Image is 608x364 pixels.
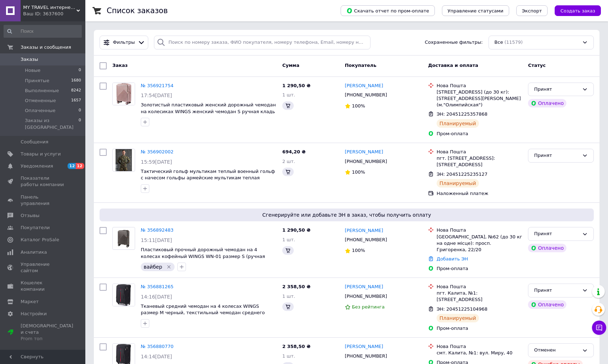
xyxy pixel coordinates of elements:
[112,149,135,172] a: Фото товару
[345,227,383,234] a: [PERSON_NAME]
[437,256,468,262] a: Добавить ЭН
[21,151,61,157] span: Товары и услуги
[21,249,47,255] span: Аналитика
[141,102,276,114] span: Золотистый пластиковый женский дорожный чемодан на колесиках WINGS женский чемодан S ручная кладь
[112,227,135,250] a: Фото товару
[25,88,59,94] span: Выполненные
[71,78,81,84] span: 1680
[102,211,591,218] span: Сгенерируйте или добавьте ЭН в заказ, чтобы получить оплату
[505,39,523,45] span: (11579)
[21,237,59,243] span: Каталог ProSale
[437,172,487,177] span: ЭН: 20451225235127
[341,5,435,16] button: Скачать отчет по пром-оплате
[71,88,81,94] span: 8242
[21,323,73,342] span: [DEMOGRAPHIC_DATA] и счета
[113,83,135,105] img: Фото товару
[21,299,39,305] span: Маркет
[21,139,48,145] span: Сообщения
[76,163,84,169] span: 12
[21,163,53,169] span: Уведомления
[534,152,579,159] div: Принят
[592,321,606,335] button: Чат с покупателем
[352,248,365,253] span: 100%
[141,169,275,187] a: Тактический гольф мультикам теплый военный гольф с начесом гольфы армейские мультикам теплая водо...
[437,227,522,233] div: Нова Пошта
[437,314,479,322] div: Планируемый
[112,284,135,306] a: Фото товару
[112,63,128,68] span: Заказ
[141,247,265,265] a: Пластиковый прочный дорожный чемодан на 4 колесах кофейный WINGS WN-01 размер S (ручная кладь) ма...
[113,39,135,46] span: Фильтры
[346,7,429,14] span: Скачать отчет по пром-оплате
[345,149,383,155] a: [PERSON_NAME]
[528,300,566,309] div: Оплачено
[437,190,522,197] div: Наложенный платеж
[21,56,38,63] span: Заказы
[448,8,503,14] span: Управление статусами
[141,159,172,165] span: 15:59[DATE]
[282,284,310,289] span: 2 358,50 ₴
[442,5,509,16] button: Управление статусами
[437,89,522,109] div: [STREET_ADDRESS] (до 30 кг): [STREET_ADDRESS][PERSON_NAME] (м."Олимпийская")
[534,230,579,238] div: Принят
[166,264,172,270] svg: Удалить метку
[534,347,579,354] div: Отменен
[141,227,174,233] a: № 356892483
[141,284,174,289] a: № 356881265
[437,131,522,137] div: Пром-оплата
[107,6,168,15] h1: Список заказов
[352,169,365,175] span: 100%
[528,63,546,68] span: Статус
[112,83,135,105] a: Фото товару
[437,325,522,332] div: Пром-оплата
[71,97,81,104] span: 1657
[352,103,365,109] span: 100%
[141,237,172,243] span: 15:11[DATE]
[21,311,47,317] span: Настройки
[141,83,174,88] a: № 356921754
[282,353,295,359] span: 1 шт.
[437,155,522,168] div: пгт. [STREET_ADDRESS]: [STREET_ADDRESS]
[21,212,39,219] span: Отзывы
[25,107,55,114] span: Оплаченные
[282,92,295,97] span: 1 шт.
[343,352,389,361] div: [PHONE_NUMBER]
[25,67,41,74] span: Новые
[522,8,542,14] span: Экспорт
[21,225,50,231] span: Покупатели
[437,83,522,89] div: Нова Пошта
[437,343,522,350] div: Нова Пошта
[141,304,265,322] a: Тканевый средний чемодан на 4 колесах WINGS размер М черный, текстильный чемодан среднего размера
[437,290,522,303] div: пгт. Калита, №1: [STREET_ADDRESS]
[495,39,503,46] span: Все
[345,284,383,290] a: [PERSON_NAME]
[560,8,595,14] span: Создать заказ
[21,194,66,207] span: Панель управления
[534,287,579,294] div: Принят
[282,63,299,68] span: Сумма
[437,111,487,117] span: ЭН: 20451225357868
[282,237,295,242] span: 1 шт.
[141,344,174,349] a: № 356880770
[113,230,135,248] img: Фото товару
[428,63,478,68] span: Доставка и оплата
[21,280,66,292] span: Кошелек компании
[282,344,310,349] span: 2 358,50 ₴
[144,264,162,270] span: вайбер
[345,83,383,89] a: [PERSON_NAME]
[141,294,172,300] span: 14:16[DATE]
[437,119,479,128] div: Планируемый
[113,284,135,306] img: Фото товару
[534,86,579,93] div: Принят
[437,149,522,155] div: Нова Пошта
[23,4,76,11] span: MY TRAVEL интернет-магазин сумок, одежды и аксессуаров
[141,149,174,154] a: № 356902002
[437,350,522,356] div: смт. Калита, №1: вул. Миру, 40
[21,336,73,342] div: Prom топ
[282,159,295,164] span: 2 шт.
[548,8,601,13] a: Создать заказ
[282,149,306,154] span: 694,20 ₴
